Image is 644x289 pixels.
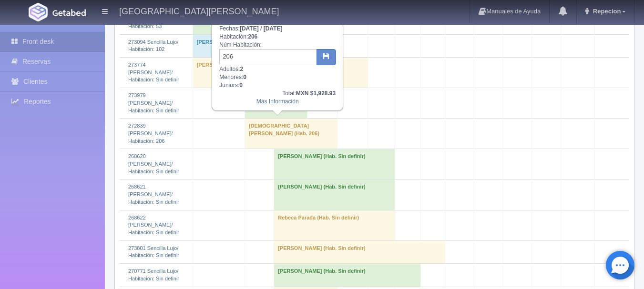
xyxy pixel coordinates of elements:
div: Fechas: Habitación: Núm Habitación: Adultos: Menores: Juniors: [213,11,342,110]
a: 268620 [PERSON_NAME]/Habitación: Sin definir [128,153,179,174]
b: [DATE] / [DATE] [240,25,283,32]
a: 268622 [PERSON_NAME]/Habitación: Sin definir [128,215,179,235]
a: Más Información [256,98,299,105]
a: 273979 [PERSON_NAME]/Habitación: Sin definir [128,92,179,113]
a: 272839 [PERSON_NAME]/Habitación: 206 [128,123,173,143]
a: 268621 [PERSON_NAME]/Habitación: Sin definir [128,184,179,204]
b: 206 [248,33,257,40]
span: Repecion [591,8,621,15]
td: [PERSON_NAME] (Hab. Sin definir) [274,264,420,287]
td: [PERSON_NAME] (Hab. Sin definir) [274,240,445,263]
b: 2 [240,66,244,72]
input: Sin definir [219,49,317,64]
img: Getabed [29,3,48,21]
b: 0 [239,82,243,89]
b: MXN $1,928.93 [296,90,336,97]
a: 270771 Sencilla Lujo/Habitación: Sin definir [128,268,179,281]
img: Getabed [52,9,86,16]
td: [PERSON_NAME] (Hab. Sin definir) [193,58,368,88]
b: 0 [243,74,246,80]
div: Total: [219,90,336,98]
td: [PERSON_NAME] (Hab. 102) [193,34,274,57]
td: [DEMOGRAPHIC_DATA][PERSON_NAME] (Hab. 206) [245,119,337,149]
h4: [GEOGRAPHIC_DATA][PERSON_NAME] [119,5,279,17]
td: Rebeca Parada (Hab. Sin definir) [274,210,395,240]
a: 273774 [PERSON_NAME]/Habitación: Sin definir [128,62,179,82]
td: [PERSON_NAME] (Hab. Sin definir) [274,179,395,210]
a: 273801 Sencilla Lujo/Habitación: Sin definir [128,245,179,259]
td: [PERSON_NAME] (Hab. Sin definir) [274,149,395,179]
a: 273094 Sencilla Lujo/Habitación: 102 [128,39,178,52]
a: 273516 Sencilla Lujo/Habitación: 53 [128,16,178,29]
